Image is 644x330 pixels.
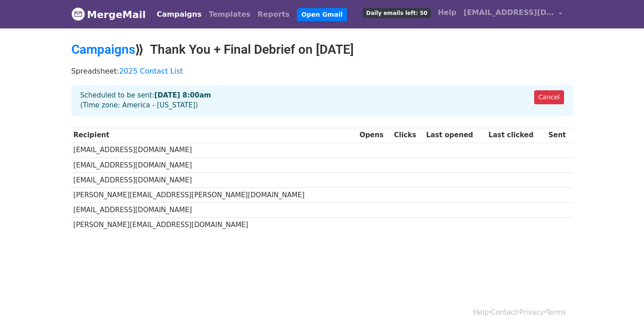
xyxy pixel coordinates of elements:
[363,8,430,18] span: Daily emails left: 50
[71,143,357,158] td: [EMAIL_ADDRESS][DOMAIN_NAME]
[71,158,357,172] td: [EMAIL_ADDRESS][DOMAIN_NAME]
[464,7,554,18] span: [EMAIL_ADDRESS][DOMAIN_NAME]
[71,85,573,116] div: Scheduled to be sent: (Time zone: America - [US_STATE])
[71,42,573,57] h2: ⟫ Thank You + Final Debrief on [DATE]
[297,8,347,21] a: Open Gmail
[205,5,254,23] a: Templates
[155,91,211,99] strong: [DATE] 8:00am
[71,172,357,187] td: [EMAIL_ADDRESS][DOMAIN_NAME]
[71,7,85,21] img: MergeMail logo
[392,128,424,143] th: Clicks
[357,128,392,143] th: Opens
[534,90,564,104] a: Cancel
[71,66,573,76] p: Spreadsheet:
[486,128,546,143] th: Last clicked
[359,4,434,22] a: Daily emails left: 50
[71,128,357,143] th: Recipient
[153,5,205,23] a: Campaigns
[71,187,357,202] td: [PERSON_NAME][EMAIL_ADDRESS][PERSON_NAME][DOMAIN_NAME]
[546,308,566,316] a: Terms
[519,308,544,316] a: Privacy
[473,308,489,316] a: Help
[460,4,566,25] a: [EMAIL_ADDRESS][DOMAIN_NAME]
[119,67,183,75] a: 2025 Contact List
[424,128,486,143] th: Last opened
[71,5,146,24] a: MergeMail
[71,218,357,232] td: [PERSON_NAME][EMAIL_ADDRESS][DOMAIN_NAME]
[546,128,573,143] th: Sent
[254,5,293,23] a: Reports
[434,4,460,22] a: Help
[71,42,135,57] a: Campaigns
[491,308,517,316] a: Contact
[71,203,357,218] td: [EMAIL_ADDRESS][DOMAIN_NAME]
